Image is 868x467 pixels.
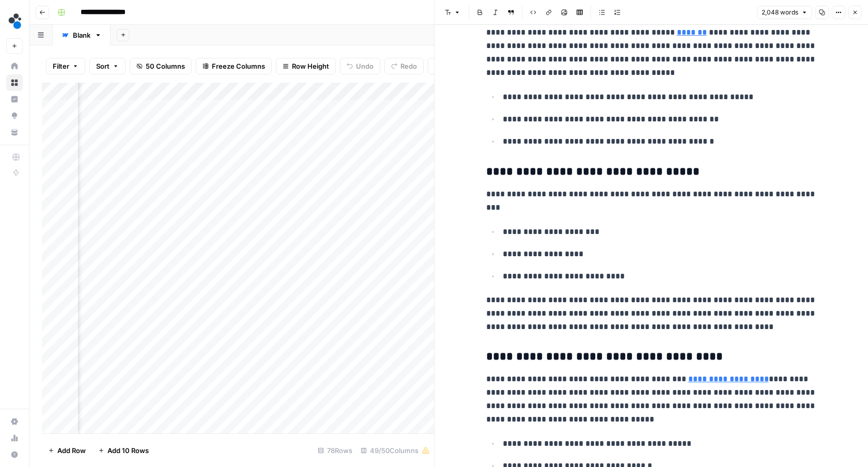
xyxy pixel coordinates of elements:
button: 2,048 words [757,6,812,19]
span: Redo [400,61,417,71]
button: Filter [46,58,85,74]
button: Add 10 Rows [92,442,155,459]
span: Add 10 Rows [107,445,149,456]
span: 2,048 words [762,8,798,17]
a: Usage [6,430,23,446]
button: 50 Columns [130,58,192,74]
div: Blank [73,30,90,40]
button: Sort [89,58,126,74]
button: Workspace: spot.ai [6,8,23,34]
div: 49/50 Columns [357,442,434,459]
a: Blank [53,25,111,45]
a: Insights [6,91,23,107]
button: Add Row [42,442,92,459]
a: Opportunities [6,107,23,124]
span: Add Row [57,445,86,456]
span: Freeze Columns [212,61,265,71]
button: Freeze Columns [196,58,272,74]
a: Browse [6,74,23,91]
span: Undo [356,61,374,71]
button: Redo [384,58,424,74]
span: Row Height [292,61,329,71]
button: Row Height [276,58,336,74]
a: Settings [6,413,23,430]
button: Undo [340,58,380,74]
a: Your Data [6,124,23,141]
span: Sort [96,61,110,71]
span: Filter [53,61,69,71]
a: Home [6,58,23,74]
span: 50 Columns [146,61,185,71]
div: 78 Rows [314,442,357,459]
img: spot.ai Logo [6,12,25,30]
button: Help + Support [6,446,23,463]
